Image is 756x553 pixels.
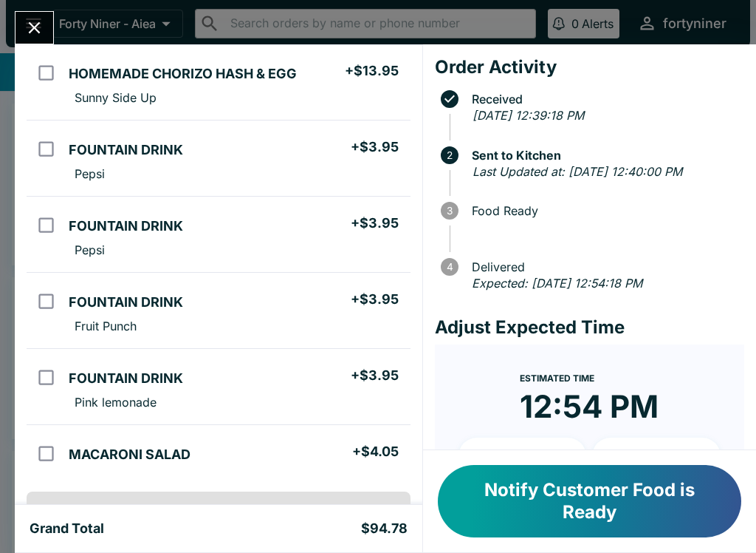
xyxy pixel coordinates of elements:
[438,465,741,537] button: Notify Customer Food is Ready
[351,214,399,232] h5: + $3.95
[435,56,744,78] h4: Order Activity
[592,438,721,475] button: + 20
[38,503,399,518] h6: Special Instructions
[16,12,53,44] button: Close
[75,242,105,257] p: Pepsi
[69,217,183,235] h5: FOUNTAIN DRINK
[447,149,453,161] text: 2
[472,164,682,179] em: Last Updated at: [DATE] 12:40:00 PM
[447,205,453,217] text: 3
[69,65,297,83] h5: HOMEMADE CHORIZO HASH & EGG
[69,446,190,464] h5: MACARONI SALAD
[351,367,399,384] h5: + $3.95
[69,141,183,159] h5: FOUNTAIN DRINK
[472,276,642,291] em: Expected: [DATE] 12:54:18 PM
[351,138,399,156] h5: + $3.95
[464,149,744,162] span: Sent to Kitchen
[464,92,744,106] span: Received
[345,62,399,80] h5: + $13.95
[458,438,587,475] button: + 10
[352,443,399,461] h5: + $4.05
[520,373,594,384] span: Estimated Time
[464,204,744,217] span: Food Ready
[520,387,659,426] time: 12:54 PM
[464,260,744,274] span: Delivered
[75,319,137,333] p: Fruit Punch
[446,261,453,273] text: 4
[69,294,183,311] h5: FOUNTAIN DRINK
[30,520,104,537] h5: Grand Total
[472,108,584,123] em: [DATE] 12:39:18 PM
[75,90,157,105] p: Sunny Side Up
[69,370,183,387] h5: FOUNTAIN DRINK
[351,291,399,308] h5: + $3.95
[75,395,157,410] p: Pink lemonade
[361,520,408,537] h5: $94.78
[435,316,744,339] h4: Adjust Expected Time
[75,166,105,181] p: Pepsi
